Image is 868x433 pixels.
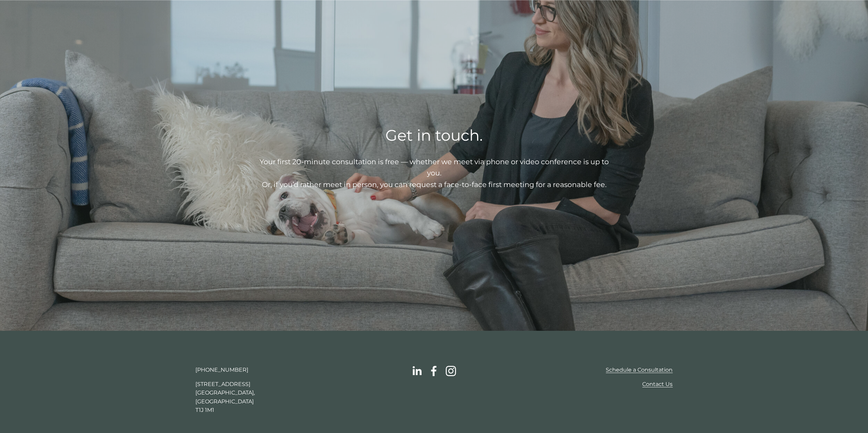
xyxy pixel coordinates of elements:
[195,366,306,374] p: [PHONE_NUMBER]
[195,380,306,415] p: [STREET_ADDRESS] [GEOGRAPHIC_DATA], [GEOGRAPHIC_DATA] T1J 1M1
[642,380,673,389] a: Contact Us
[255,125,613,145] h2: Get in touch.
[445,366,456,376] a: Instagram
[255,156,613,190] p: Your first 20-minute consultation is free — whether we meet via phone or video conference is up t...
[411,366,422,376] a: linkedin-unauth
[606,366,673,374] a: Schedule a Consultation
[428,366,439,376] a: facebook-unauth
